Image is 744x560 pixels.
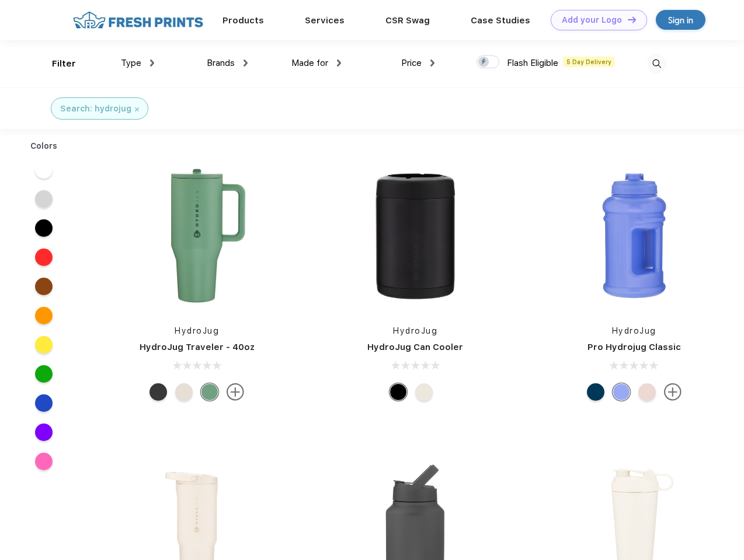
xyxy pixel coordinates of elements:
[664,383,682,401] img: more.svg
[367,342,463,352] a: HydroJug Can Cooler
[222,15,264,26] a: Products
[587,342,681,352] a: Pro Hydrojug Classic
[393,326,437,335] a: HydroJug
[430,60,434,66] img: dropdown.png
[587,383,604,401] div: Navy
[613,383,630,401] div: Hyper Blue
[647,54,666,73] img: desktop_search.svg
[60,103,131,115] div: Search: hydrojug
[140,342,255,352] a: HydroJug Traveler - 40oz
[628,16,636,23] img: DT
[121,58,141,68] span: Type
[291,58,328,68] span: Made for
[507,58,558,68] span: Flash Eligible
[175,383,193,401] div: Cream
[562,15,622,25] div: Add your Logo
[390,383,407,401] div: Black
[338,158,493,313] img: func=resize&h=266
[135,107,139,111] img: filter_cancel.svg
[52,57,76,71] div: Filter
[563,57,615,67] span: 5 Day Delivery
[638,383,656,401] div: Pink Sand
[656,10,705,30] a: Sign in
[557,158,712,313] img: func=resize&h=266
[69,10,207,30] img: fo%20logo%202.webp
[415,383,433,401] div: Cream
[119,158,274,313] img: func=resize&h=266
[244,60,248,66] img: dropdown.png
[150,60,154,66] img: dropdown.png
[612,326,656,335] a: HydroJug
[401,58,422,68] span: Price
[227,383,244,401] img: more.svg
[150,383,167,401] div: Black
[207,58,235,68] span: Brands
[668,13,693,27] div: Sign in
[22,140,67,152] div: Colors
[337,60,341,66] img: dropdown.png
[175,326,219,335] a: HydroJug
[201,383,218,401] div: Sage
